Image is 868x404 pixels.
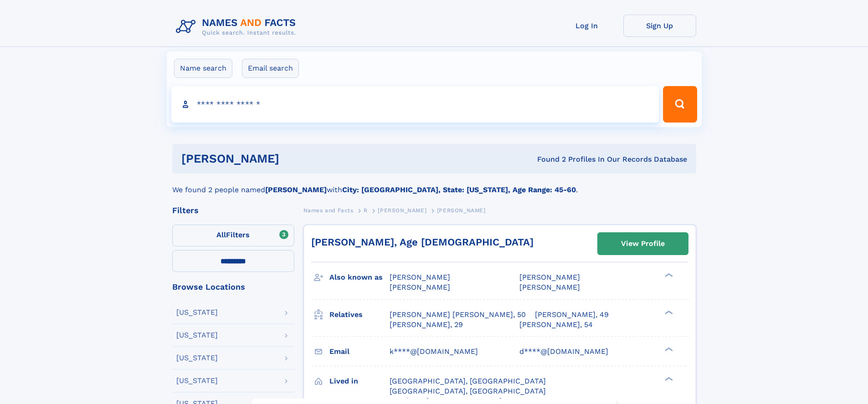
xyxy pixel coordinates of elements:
[663,376,673,382] div: ❯
[329,307,390,322] h3: Relatives
[378,205,426,216] a: [PERSON_NAME]
[342,185,576,194] b: City: [GEOGRAPHIC_DATA], State: [US_STATE], Age Range: 45-60
[172,206,294,215] div: Filters
[171,86,659,123] input: search input
[390,283,450,291] span: [PERSON_NAME]
[408,154,687,164] div: Found 2 Profiles In Our Records Database
[242,59,299,78] label: Email search
[390,273,450,281] span: [PERSON_NAME]
[390,387,546,395] span: [GEOGRAPHIC_DATA], [GEOGRAPHIC_DATA]
[550,15,623,37] a: Log In
[181,153,408,164] h1: [PERSON_NAME]
[663,272,673,278] div: ❯
[364,207,368,214] span: R
[172,15,303,39] img: Logo Names and Facts
[663,346,673,352] div: ❯
[172,283,294,291] div: Browse Locations
[623,15,696,37] a: Sign Up
[172,225,294,246] label: Filters
[437,207,486,214] span: [PERSON_NAME]
[519,283,580,291] span: [PERSON_NAME]
[621,233,665,254] div: View Profile
[303,205,354,216] a: Names and Facts
[329,270,390,285] h3: Also known as
[663,309,673,315] div: ❯
[598,233,688,255] a: View Profile
[364,205,368,216] a: R
[390,320,463,330] a: [PERSON_NAME], 29
[519,320,593,330] a: [PERSON_NAME], 54
[176,354,218,362] div: [US_STATE]
[390,377,546,385] span: [GEOGRAPHIC_DATA], [GEOGRAPHIC_DATA]
[519,273,580,281] span: [PERSON_NAME]
[378,207,426,214] span: [PERSON_NAME]
[390,310,526,320] a: [PERSON_NAME] [PERSON_NAME], 50
[176,377,218,384] div: [US_STATE]
[535,310,609,320] a: [PERSON_NAME], 49
[311,236,534,248] a: [PERSON_NAME], Age [DEMOGRAPHIC_DATA]
[174,59,232,78] label: Name search
[329,344,390,359] h3: Email
[663,86,697,123] button: Search Button
[329,373,390,389] h3: Lived in
[265,185,327,194] b: [PERSON_NAME]
[216,230,226,239] span: All
[172,174,696,195] div: We found 2 people named with .
[176,309,218,316] div: [US_STATE]
[176,332,218,339] div: [US_STATE]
